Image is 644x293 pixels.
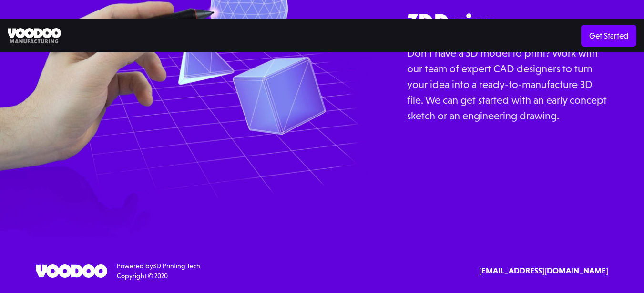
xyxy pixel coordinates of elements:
[407,10,608,34] h2: 3D Design
[581,25,636,47] a: Get Started
[479,265,608,277] a: [EMAIL_ADDRESS][DOMAIN_NAME]
[8,28,61,44] img: Voodoo Manufacturing logo
[479,266,608,275] strong: [EMAIL_ADDRESS][DOMAIN_NAME]
[153,262,200,270] a: 3D Printing Tech
[407,45,608,124] p: Don’t have a 3D model to print? Work with our team of expert CAD designers to turn your idea into...
[117,261,200,281] div: Powered by Copyright © 2020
